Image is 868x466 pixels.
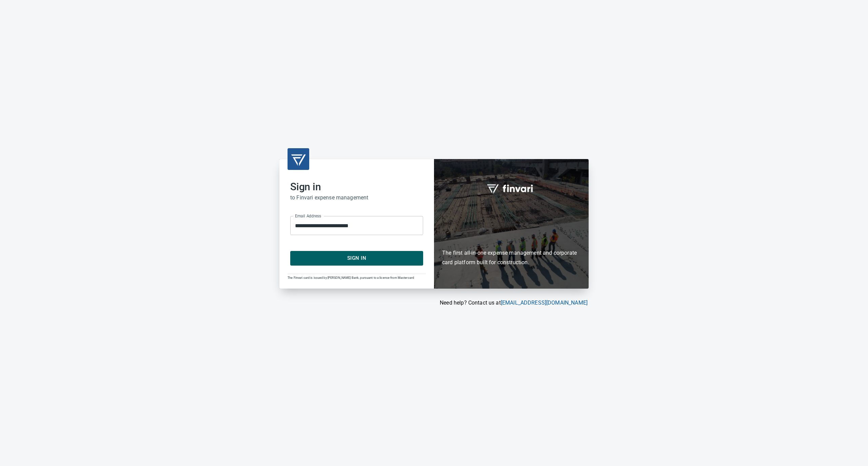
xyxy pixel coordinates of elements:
span: Sign In [298,254,416,263]
span: The Finvari card is issued by [PERSON_NAME] Bank, pursuant to a license from Mastercard [288,276,414,279]
h2: Sign in [290,181,423,193]
div: Finvari [434,159,589,288]
img: fullword_logo_white.png [486,180,537,196]
p: Need help? Contact us at [279,299,588,307]
a: [EMAIL_ADDRESS][DOMAIN_NAME] [501,299,588,306]
img: transparent_logo.png [290,151,307,167]
h6: The first all-in-one expense management and corporate card platform built for construction. [442,209,580,267]
h6: to Finvari expense management [290,193,423,202]
button: Sign In [290,251,423,265]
